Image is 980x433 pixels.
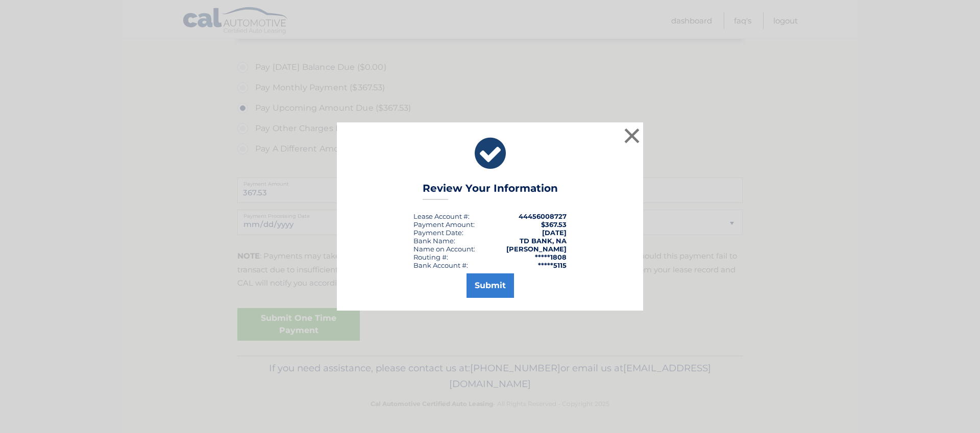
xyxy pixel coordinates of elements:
[413,228,463,237] div: :
[413,228,462,237] span: Payment Date
[506,245,567,253] strong: [PERSON_NAME]
[413,253,448,261] div: Routing #:
[413,220,475,228] div: Payment Amount:
[413,245,475,253] div: Name on Account:
[542,228,567,237] span: [DATE]
[520,237,567,245] strong: TD BANK, NA
[541,220,567,228] span: $367.53
[413,212,470,220] div: Lease Account #:
[467,273,514,298] button: Submit
[519,212,567,220] strong: 44456008727
[413,237,455,245] div: Bank Name:
[413,261,468,269] div: Bank Account #:
[423,182,558,200] h3: Review Your Information
[622,125,642,146] button: ×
